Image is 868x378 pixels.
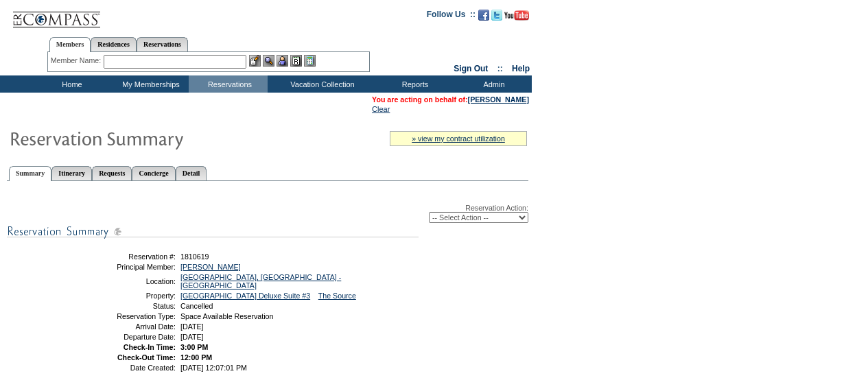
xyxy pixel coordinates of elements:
[412,134,505,143] a: » view my contract utilization
[132,166,175,180] a: Concierge
[372,105,390,113] a: Clear
[117,353,176,362] strong: Check-Out Time:
[372,95,529,104] span: You are acting on behalf of:
[180,322,204,331] span: [DATE]
[453,75,532,93] td: Admin
[497,64,503,73] span: ::
[491,14,502,22] a: Follow us on Twitter
[268,75,374,93] td: Vacation Collection
[78,322,176,331] td: Arrival Date:
[9,166,51,181] a: Summary
[31,75,110,93] td: Home
[454,64,488,73] a: Sign Out
[51,166,92,180] a: Itinerary
[180,312,273,320] span: Space Available Reservation
[180,292,310,300] a: [GEOGRAPHIC_DATA] Deluxe Suite #3
[51,55,104,67] div: Member Name:
[491,10,502,21] img: Follow us on Twitter
[176,166,207,180] a: Detail
[180,263,241,271] a: [PERSON_NAME]
[263,55,274,67] img: View
[92,166,132,180] a: Requests
[124,343,176,351] strong: Check-In Time:
[180,333,204,341] span: [DATE]
[180,302,213,310] span: Cancelled
[180,252,209,261] span: 1810619
[504,14,529,22] a: Subscribe to our YouTube Channel
[78,302,176,310] td: Status:
[290,55,302,67] img: Reservations
[180,353,212,362] span: 12:00 PM
[78,252,176,261] td: Reservation #:
[249,55,261,67] img: b_edit.gif
[137,37,188,51] a: Reservations
[91,37,137,51] a: Residences
[7,223,419,240] img: subTtlResSummary.gif
[180,364,247,372] span: [DATE] 12:07:01 PM
[78,364,176,372] td: Date Created:
[478,14,489,22] a: Become our fan on Facebook
[189,75,268,93] td: Reservations
[78,273,176,290] td: Location:
[78,312,176,320] td: Reservation Type:
[7,204,528,223] div: Reservation Action:
[318,292,356,300] a: The Source
[512,64,530,73] a: Help
[78,292,176,300] td: Property:
[468,95,529,104] a: [PERSON_NAME]
[49,37,91,52] a: Members
[110,75,189,93] td: My Memberships
[180,273,341,290] a: [GEOGRAPHIC_DATA], [GEOGRAPHIC_DATA] - [GEOGRAPHIC_DATA]
[9,124,283,152] img: Reservaton Summary
[427,8,476,25] td: Follow Us ::
[304,55,316,67] img: b_calculator.gif
[277,55,288,67] img: Impersonate
[78,263,176,271] td: Principal Member:
[180,343,208,351] span: 3:00 PM
[374,75,453,93] td: Reports
[504,10,529,21] img: Subscribe to our YouTube Channel
[78,333,176,341] td: Departure Date:
[478,10,489,21] img: Become our fan on Facebook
